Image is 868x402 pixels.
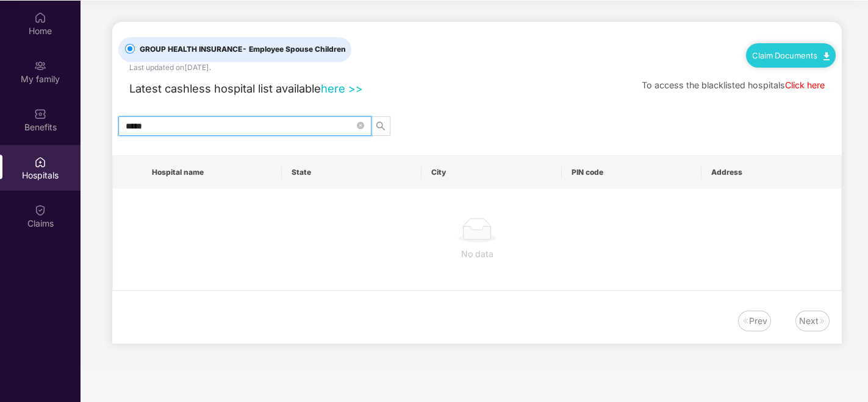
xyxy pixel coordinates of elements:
div: Next [799,314,819,328]
th: Address [701,156,841,189]
img: svg+xml;base64,PHN2ZyB4bWxucz0iaHR0cDovL3d3dy53My5vcmcvMjAwMC9zdmciIHdpZHRoPSIxNiIgaGVpZ2h0PSIxNi... [742,317,749,325]
img: svg+xml;base64,PHN2ZyB4bWxucz0iaHR0cDovL3d3dy53My5vcmcvMjAwMC9zdmciIHdpZHRoPSIxNiIgaGVpZ2h0PSIxNi... [819,317,826,325]
span: To access the blacklisted hospitals [642,80,785,90]
a: Click here [785,80,825,90]
span: GROUP HEALTH INSURANCE [135,44,351,55]
img: svg+xml;base64,PHN2ZyBpZD0iQmVuZWZpdHMiIHhtbG5zPSJodHRwOi8vd3d3LnczLm9yZy8yMDAwL3N2ZyIgd2lkdGg9Ij... [34,108,46,120]
a: Claim Documents [752,51,830,60]
span: - Employee Spouse Children [242,44,346,54]
div: Last updated on [DATE] . [129,62,211,74]
span: Address [711,167,831,177]
span: Latest cashless hospital list available [129,82,321,95]
th: State [282,156,421,189]
a: here >> [321,82,363,95]
img: svg+xml;base64,PHN2ZyBpZD0iSG9tZSIgeG1sbnM9Imh0dHA6Ly93d3cudzMub3JnLzIwMDAvc3ZnIiB3aWR0aD0iMjAiIG... [34,12,46,24]
div: Prev [749,314,767,328]
th: City [421,156,561,189]
img: svg+xml;base64,PHN2ZyB3aWR0aD0iMjAiIGhlaWdodD0iMjAiIHZpZXdCb3g9IjAgMCAyMCAyMCIgZmlsbD0ibm9uZSIgeG... [34,60,46,72]
button: search [371,116,390,136]
img: svg+xml;base64,PHN2ZyBpZD0iQ2xhaW0iIHhtbG5zPSJodHRwOi8vd3d3LnczLm9yZy8yMDAwL3N2ZyIgd2lkdGg9IjIwIi... [34,204,46,216]
span: close-circle [357,121,364,132]
span: Hospital name [152,167,272,177]
img: svg+xml;base64,PHN2ZyBpZD0iSG9zcGl0YWxzIiB4bWxucz0iaHR0cDovL3d3dy53My5vcmcvMjAwMC9zdmciIHdpZHRoPS... [34,156,46,168]
img: svg+xml;base64,PHN2ZyB4bWxucz0iaHR0cDovL3d3dy53My5vcmcvMjAwMC9zdmciIHdpZHRoPSIxMC40IiBoZWlnaHQ9Ij... [823,52,830,60]
div: No data [123,247,831,261]
span: search [371,121,390,131]
th: PIN code [562,156,701,189]
span: close-circle [357,122,364,129]
th: Hospital name [142,156,282,189]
